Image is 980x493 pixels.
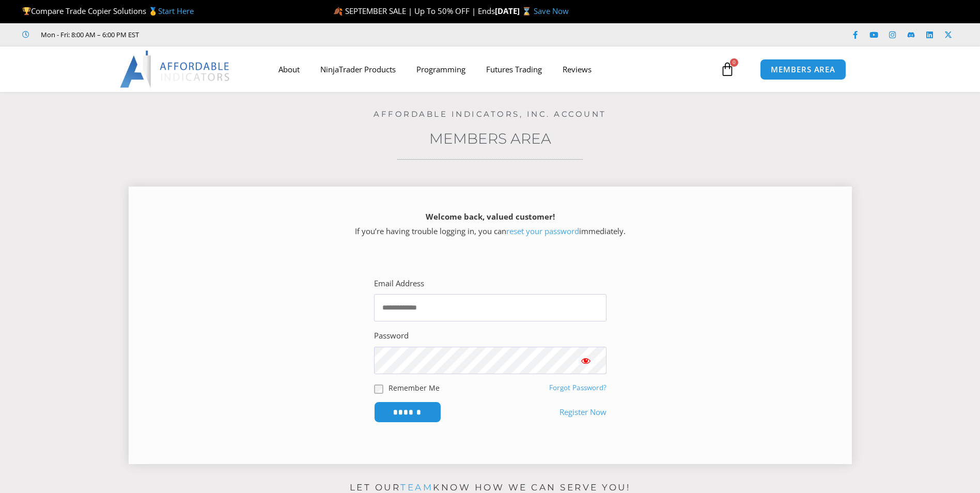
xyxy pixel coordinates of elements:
span: 🍂 SEPTEMBER SALE | Up To 50% OFF | Ends [333,6,495,16]
a: About [268,57,310,81]
strong: [DATE] ⌛ [495,6,534,16]
a: NinjaTrader Products [310,57,406,81]
span: 0 [730,58,738,67]
strong: Welcome back, valued customer! [426,211,555,222]
iframe: Customer reviews powered by Trustpilot [153,29,308,40]
a: Affordable Indicators, Inc. Account [374,109,606,119]
span: MEMBERS AREA [771,66,835,73]
a: 0 [705,54,750,84]
label: Remember Me [388,382,440,393]
a: Register Now [559,405,606,420]
a: Members Area [429,130,551,147]
span: Mon - Fri: 8:00 AM – 6:00 PM EST [38,28,139,41]
img: 🏆 [23,7,30,15]
a: Programming [406,57,476,81]
p: If you’re having trouble logging in, you can immediately. [147,210,834,239]
img: LogoAI | Affordable Indicators – NinjaTrader [120,51,231,88]
nav: Menu [268,57,718,81]
a: team [400,482,433,492]
a: Reviews [552,57,602,81]
label: Email Address [374,276,424,291]
label: Password [374,329,409,343]
a: Save Now [534,6,569,16]
a: Start Here [158,6,194,16]
a: reset your password [506,226,579,236]
a: Forgot Password? [549,383,606,392]
a: Futures Trading [476,57,552,81]
span: Compare Trade Copier Solutions 🥇 [22,6,194,16]
a: MEMBERS AREA [760,59,846,80]
button: Show password [565,347,606,374]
